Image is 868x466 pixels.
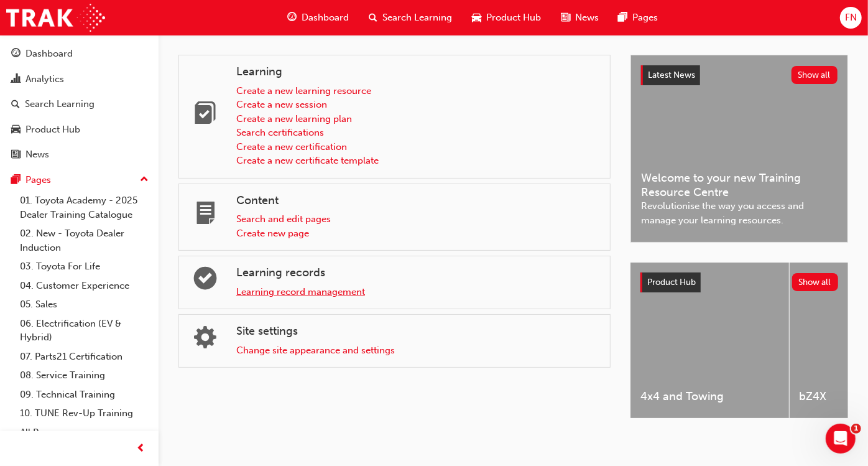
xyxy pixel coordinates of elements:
[5,169,154,192] button: Pages
[236,228,309,239] a: Create new page
[641,171,838,199] span: Welcome to your new Training Resource Centre
[647,277,696,287] span: Product Hub
[15,385,154,404] a: 09. Technical Training
[6,4,105,32] img: Trak
[5,143,154,166] a: News
[609,5,668,30] a: pages-iconPages
[640,273,838,292] a: Product HubShow all
[472,10,481,26] span: car-icon
[5,40,154,169] button: DashboardAnalyticsSearch LearningProduct HubNews
[486,11,541,25] span: Product Hub
[137,441,146,457] span: prev-icon
[25,72,64,86] div: Analytics
[236,266,600,280] h4: Learning records
[630,55,848,243] a: Latest NewsShow allWelcome to your new Training Resource CentreRevolutionise the way you access a...
[15,404,154,423] a: 10. TUNE Rev-Up Training
[630,263,789,418] a: 4x4 and Towing
[359,5,462,30] a: search-iconSearch Learning
[11,175,21,186] span: pages-icon
[194,268,216,295] span: learningrecord-icon
[236,345,395,356] a: Change site appearance and settings
[236,155,379,166] a: Create a new certificate template
[25,97,95,111] div: Search Learning
[236,194,600,208] h4: Content
[15,366,154,385] a: 08. Service Training
[792,66,838,84] button: Show all
[5,68,154,91] a: Analytics
[11,149,21,161] span: news-icon
[369,10,377,26] span: search-icon
[194,327,216,354] span: cogs-icon
[382,11,452,25] span: Search Learning
[11,99,20,110] span: search-icon
[575,11,599,25] span: News
[15,347,154,366] a: 07. Parts21 Certification
[25,147,49,162] div: News
[236,286,365,297] a: Learning record management
[236,65,600,79] h4: Learning
[851,424,861,434] span: 1
[11,124,21,136] span: car-icon
[15,314,154,347] a: 06. Electrification (EV & Hybrid)
[25,47,73,61] div: Dashboard
[5,93,154,116] a: Search Learning
[561,10,570,26] span: news-icon
[641,199,838,227] span: Revolutionise the way you access and manage your learning resources.
[236,99,327,110] a: Create a new session
[15,257,154,276] a: 03. Toyota For Life
[25,173,51,187] div: Pages
[302,11,349,25] span: Dashboard
[277,5,359,30] a: guage-iconDashboard
[25,123,80,137] div: Product Hub
[462,5,551,30] a: car-iconProduct Hub
[140,172,149,188] span: up-icon
[792,273,839,291] button: Show all
[236,141,347,152] a: Create a new certification
[648,70,695,80] span: Latest News
[5,118,154,141] a: Product Hub
[641,65,838,85] a: Latest NewsShow all
[633,11,658,25] span: Pages
[15,276,154,296] a: 04. Customer Experience
[287,10,297,26] span: guage-icon
[840,7,862,29] button: FN
[236,127,324,138] a: Search certifications
[15,295,154,314] a: 05. Sales
[640,389,779,404] span: 4x4 and Towing
[15,191,154,224] a: 01. Toyota Academy - 2025 Dealer Training Catalogue
[826,424,856,454] iframe: Intercom live chat
[236,325,600,338] h4: Site settings
[236,113,352,124] a: Create a new learning plan
[845,11,857,25] span: FN
[11,49,21,60] span: guage-icon
[551,5,609,30] a: news-iconNews
[194,203,216,230] span: page-icon
[236,213,331,225] a: Search and edit pages
[11,74,21,85] span: chart-icon
[5,42,154,65] a: Dashboard
[15,423,154,442] a: All Pages
[15,224,154,257] a: 02. New - Toyota Dealer Induction
[194,103,216,129] span: learning-icon
[619,10,628,26] span: pages-icon
[236,85,371,96] a: Create a new learning resource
